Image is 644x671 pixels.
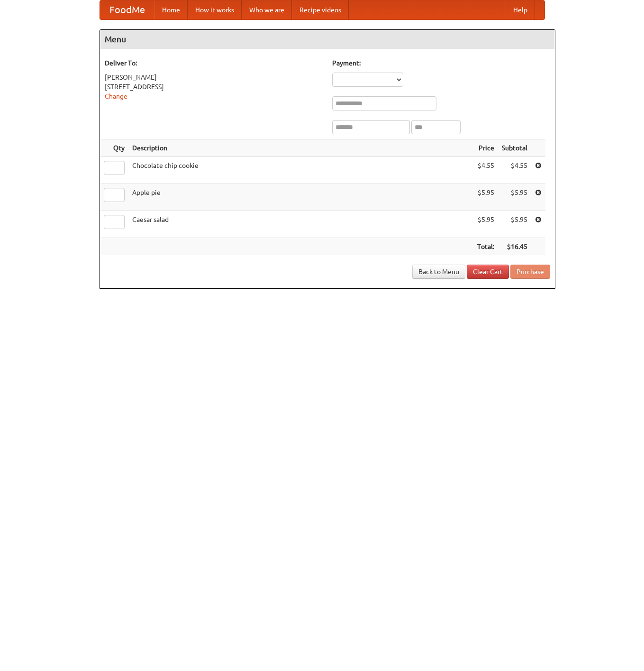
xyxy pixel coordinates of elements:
[412,265,465,279] a: Back to Menu
[100,139,128,157] th: Qty
[498,157,531,184] td: $4.55
[292,0,349,19] a: Recipe videos
[498,184,531,211] td: $5.95
[128,184,473,211] td: Apple pie
[128,211,473,238] td: Caesar salad
[506,0,535,19] a: Help
[105,92,127,100] a: Change
[473,157,498,184] td: $4.55
[473,211,498,238] td: $5.95
[154,0,188,19] a: Home
[188,0,242,19] a: How it works
[242,0,292,19] a: Who we are
[467,265,509,279] a: Clear Cart
[473,139,498,157] th: Price
[510,265,550,279] button: Purchase
[105,73,323,82] div: [PERSON_NAME]
[498,139,531,157] th: Subtotal
[473,184,498,211] td: $5.95
[128,157,473,184] td: Chocolate chip cookie
[100,0,154,19] a: FoodMe
[498,211,531,238] td: $5.95
[100,30,555,49] h4: Menu
[128,139,473,157] th: Description
[105,58,323,68] h5: Deliver To:
[473,238,498,256] th: Total:
[332,58,550,68] h5: Payment:
[105,82,323,92] div: [STREET_ADDRESS]
[498,238,531,256] th: $16.45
